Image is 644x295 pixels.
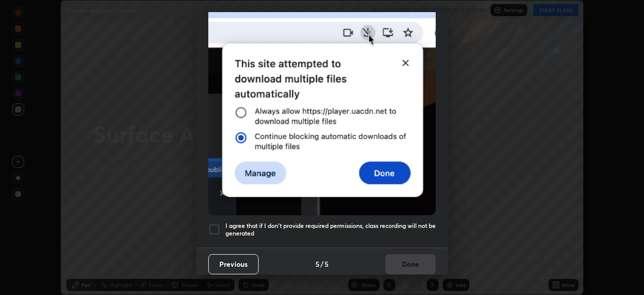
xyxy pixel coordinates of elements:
[208,254,259,274] button: Previous
[225,222,436,238] h5: I agree that if I don't provide required permissions, class recording will not be generated
[320,259,324,269] h4: /
[315,259,319,269] h4: 5
[325,259,329,269] h4: 5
